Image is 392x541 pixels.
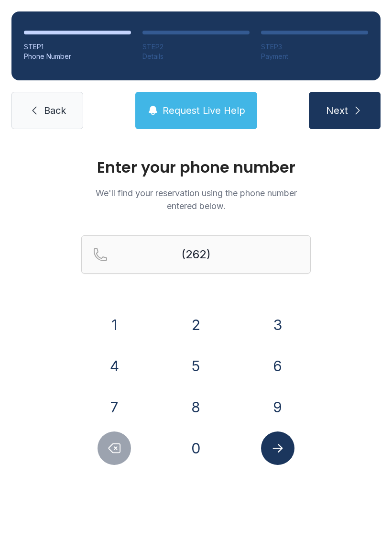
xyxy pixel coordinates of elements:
span: Request Live Help [163,104,245,117]
button: 4 [98,349,131,383]
div: STEP 2 [142,42,250,52]
span: Next [326,104,348,117]
div: Details [142,52,250,61]
button: 9 [261,390,294,424]
button: 3 [261,308,294,342]
div: Payment [261,52,368,61]
button: 6 [261,349,294,383]
button: 8 [179,390,213,424]
div: STEP 3 [261,42,368,52]
button: 2 [179,308,213,342]
button: Delete number [98,431,131,465]
button: 0 [179,431,213,465]
h1: Enter your phone number [81,160,311,175]
input: Reservation phone number [81,235,311,274]
div: STEP 1 [24,42,131,52]
p: We'll find your reservation using the phone number entered below. [81,187,311,212]
button: 7 [98,390,131,424]
button: 5 [179,349,213,383]
span: Back [44,104,66,117]
button: Submit lookup form [261,431,294,465]
button: 1 [98,308,131,342]
div: Phone Number [24,52,131,61]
